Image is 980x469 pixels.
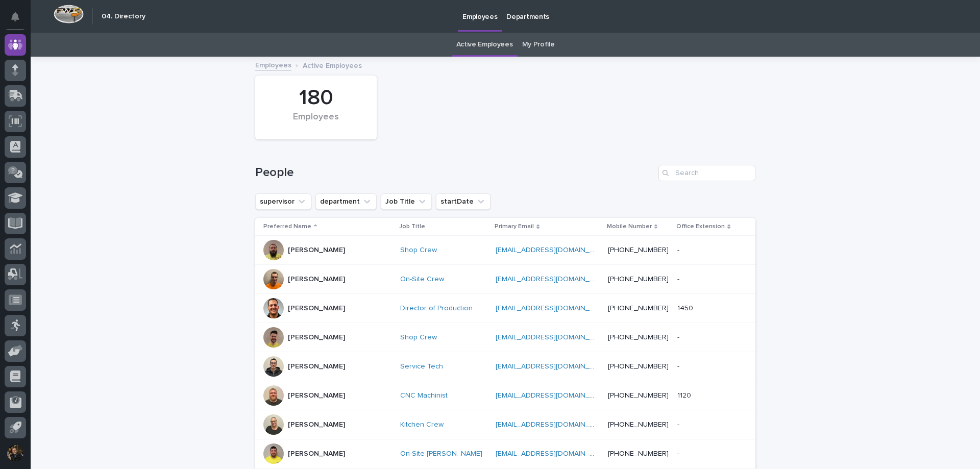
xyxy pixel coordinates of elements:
tr: [PERSON_NAME]Shop Crew [EMAIL_ADDRESS][DOMAIN_NAME] [PHONE_NUMBER]-- [255,236,755,265]
a: [PHONE_NUMBER] [608,450,669,457]
button: department [315,193,377,210]
a: On-Site [PERSON_NAME] [400,450,482,458]
p: - [677,244,681,255]
div: 180 [273,85,359,111]
a: [EMAIL_ADDRESS][DOMAIN_NAME] [496,246,611,254]
p: [PERSON_NAME] [288,275,345,284]
a: CNC Machinist [400,391,448,400]
tr: [PERSON_NAME]Director of Production [EMAIL_ADDRESS][DOMAIN_NAME] [PHONE_NUMBER]14501450 [255,294,755,323]
p: - [677,418,681,429]
a: Shop Crew [400,246,437,255]
a: [PHONE_NUMBER] [608,276,669,283]
a: Employees [255,59,291,70]
a: Service Tech [400,362,443,371]
button: Job Title [381,193,432,210]
p: Mobile Number [607,221,652,232]
p: - [677,331,681,342]
a: [PHONE_NUMBER] [608,363,669,370]
p: [PERSON_NAME] [288,304,345,313]
a: [PHONE_NUMBER] [608,305,669,312]
img: Workspace Logo [54,5,84,23]
p: [PERSON_NAME] [288,391,345,400]
a: [EMAIL_ADDRESS][DOMAIN_NAME] [496,421,611,428]
a: Kitchen Crew [400,421,444,429]
button: Notifications [5,6,26,28]
h2: 04. Directory [102,12,145,21]
p: [PERSON_NAME] [288,333,345,342]
p: Preferred Name [263,221,311,232]
p: Job Title [399,221,425,232]
p: [PERSON_NAME] [288,362,345,371]
a: [EMAIL_ADDRESS][DOMAIN_NAME] [496,276,611,283]
a: Shop Crew [400,333,437,342]
a: [EMAIL_ADDRESS][DOMAIN_NAME] [496,363,611,370]
p: Active Employees [303,59,362,70]
a: On-Site Crew [400,275,444,284]
a: My Profile [522,33,555,57]
a: [EMAIL_ADDRESS][DOMAIN_NAME] [496,305,611,312]
a: Active Employees [456,33,513,57]
button: supervisor [255,193,311,210]
p: - [677,273,681,284]
p: Office Extension [676,221,725,232]
tr: [PERSON_NAME]Shop Crew [EMAIL_ADDRESS][DOMAIN_NAME] [PHONE_NUMBER]-- [255,323,755,352]
p: Primary Email [495,221,534,232]
a: Director of Production [400,304,473,313]
tr: [PERSON_NAME]On-Site Crew [EMAIL_ADDRESS][DOMAIN_NAME] [PHONE_NUMBER]-- [255,265,755,294]
p: - [677,448,681,458]
button: startDate [436,193,491,210]
a: [PHONE_NUMBER] [608,392,669,399]
p: [PERSON_NAME] [288,450,345,458]
div: Employees [273,112,359,133]
tr: [PERSON_NAME]Service Tech [EMAIL_ADDRESS][DOMAIN_NAME] [PHONE_NUMBER]-- [255,352,755,381]
a: [PHONE_NUMBER] [608,334,669,341]
a: [EMAIL_ADDRESS][DOMAIN_NAME] [496,392,611,399]
a: [EMAIL_ADDRESS][DOMAIN_NAME] [496,450,611,457]
p: 1120 [677,389,693,400]
tr: [PERSON_NAME]CNC Machinist [EMAIL_ADDRESS][DOMAIN_NAME] [PHONE_NUMBER]11201120 [255,381,755,410]
a: [PHONE_NUMBER] [608,246,669,254]
a: [PHONE_NUMBER] [608,421,669,428]
div: Notifications [13,12,26,29]
input: Search [658,165,755,181]
tr: [PERSON_NAME]On-Site [PERSON_NAME] [EMAIL_ADDRESS][DOMAIN_NAME] [PHONE_NUMBER]-- [255,439,755,468]
p: - [677,360,681,371]
p: [PERSON_NAME] [288,246,345,255]
tr: [PERSON_NAME]Kitchen Crew [EMAIL_ADDRESS][DOMAIN_NAME] [PHONE_NUMBER]-- [255,410,755,439]
button: users-avatar [5,442,26,464]
p: 1450 [677,302,695,313]
a: [EMAIL_ADDRESS][DOMAIN_NAME] [496,334,611,341]
p: [PERSON_NAME] [288,421,345,429]
h1: People [255,165,654,180]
